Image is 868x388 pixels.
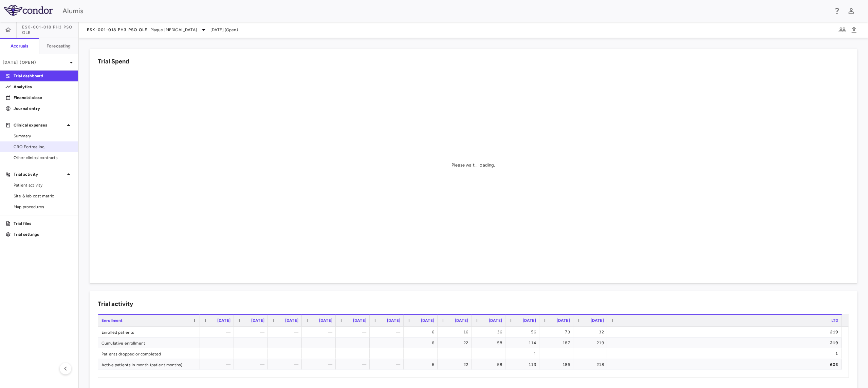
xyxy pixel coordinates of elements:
h6: Forecasting [47,43,71,49]
div: 218 [579,359,604,370]
div: — [410,348,434,359]
p: Trial settings [14,231,73,237]
span: [DATE] [523,318,536,323]
h6: Accruals [11,43,28,49]
span: CRO Fortrea Inc. [14,144,73,150]
div: 73 [546,327,570,337]
div: 1 [512,348,536,359]
span: Plaque [MEDICAL_DATA] [150,27,197,33]
div: 22 [444,337,468,348]
div: — [342,359,366,370]
div: — [274,359,298,370]
div: — [376,348,400,359]
div: 6 [410,359,434,370]
div: 187 [546,337,570,348]
div: — [206,359,230,370]
span: [DATE] [353,318,366,323]
span: Enrollment [101,318,123,323]
p: [DATE] (Open) [3,59,67,65]
div: 114 [512,337,536,348]
span: Other clinical contracts [14,155,73,161]
div: — [546,348,570,359]
div: 219 [613,337,838,348]
div: — [240,327,264,337]
div: — [308,337,332,348]
div: 1 [613,348,838,359]
div: 219 [613,327,838,337]
div: — [376,337,400,348]
div: 58 [478,337,502,348]
div: — [342,348,366,359]
h6: Trial activity [98,299,133,309]
div: Active patients in month (patient months) [98,359,200,370]
div: 113 [512,359,536,370]
div: — [240,337,264,348]
div: — [274,337,298,348]
div: — [478,348,502,359]
span: [DATE] [557,318,570,323]
span: [DATE] [217,318,230,323]
span: [DATE] [455,318,468,323]
div: Cumulative enrollment [98,337,200,348]
div: 56 [512,327,536,337]
div: — [206,327,230,337]
span: [DATE] [421,318,434,323]
div: Please wait... loading. [451,162,495,168]
div: — [376,359,400,370]
div: 22 [444,359,468,370]
div: — [342,327,366,337]
div: — [308,359,332,370]
div: Alumis [62,6,829,16]
span: [DATE] [319,318,332,323]
div: — [240,348,264,359]
div: 186 [546,359,570,370]
div: — [342,337,366,348]
span: Summary [14,133,73,139]
div: — [308,327,332,337]
p: Trial dashboard [14,73,73,79]
div: — [579,348,604,359]
div: Patients dropped or completed [98,348,200,359]
span: [DATE] (Open) [210,27,238,33]
img: logo-full-SnFGN8VE.png [4,5,53,16]
span: [DATE] [489,318,502,323]
div: Enrolled patients [98,327,200,337]
p: Journal entry [14,105,73,112]
span: ESK-001-018 Ph3 PsO OLE [22,24,78,35]
span: [DATE] [387,318,400,323]
div: 6 [410,327,434,337]
div: — [206,348,230,359]
div: — [376,327,400,337]
p: Analytics [14,84,73,90]
div: 32 [579,327,604,337]
span: [DATE] [251,318,264,323]
span: Map procedures [14,204,73,210]
span: [DATE] [285,318,298,323]
div: — [240,359,264,370]
p: Trial files [14,220,73,227]
div: — [444,348,468,359]
div: 603 [613,359,838,370]
div: 36 [478,327,502,337]
span: Patient activity [14,182,73,188]
div: 6 [410,337,434,348]
p: Trial activity [14,171,64,177]
div: 16 [444,327,468,337]
div: — [206,337,230,348]
h6: Trial Spend [98,57,129,66]
p: Financial close [14,95,73,101]
span: [DATE] [591,318,604,323]
div: — [274,348,298,359]
span: ESK-001-018 Ph3 PsO OLE [87,27,148,33]
div: — [274,327,298,337]
p: Clinical expenses [14,122,64,128]
span: Site & lab cost matrix [14,193,73,199]
div: 219 [579,337,604,348]
span: LTD [831,318,838,323]
div: — [308,348,332,359]
div: 58 [478,359,502,370]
